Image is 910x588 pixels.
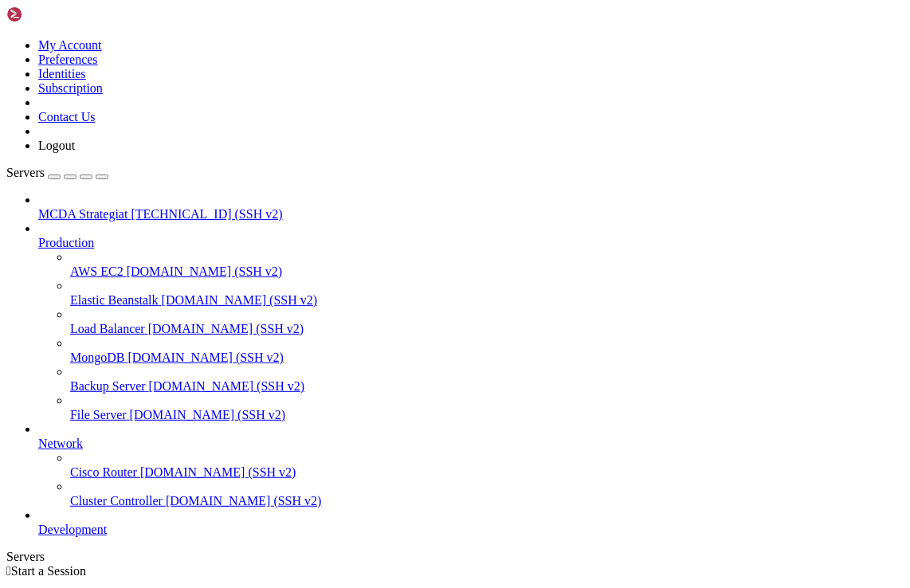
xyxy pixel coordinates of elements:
a: Subscription [38,81,103,95]
span: Elastic Beanstalk [70,293,159,307]
a: Servers [6,166,108,179]
span: Start a Session [11,564,86,578]
a: Preferences [38,53,98,66]
div: Servers [6,550,904,564]
a: Load Balancer [DOMAIN_NAME] (SSH v2) [70,322,904,336]
span: Network [38,437,83,450]
span: Servers [6,166,45,179]
span: [TECHNICAL_ID] (SSH v2) [131,207,282,221]
li: MCDA Strategiat [TECHNICAL_ID] (SSH v2) [38,193,904,221]
img: Shellngn [6,6,98,22]
li: Elastic Beanstalk [DOMAIN_NAME] (SSH v2) [70,279,904,308]
a: Backup Server [DOMAIN_NAME] (SSH v2) [70,379,904,394]
li: Network [38,422,904,508]
a: Contact Us [38,110,96,123]
li: AWS EC2 [DOMAIN_NAME] (SSH v2) [70,250,904,279]
span: MongoDB [70,351,124,364]
li: Cluster Controller [DOMAIN_NAME] (SSH v2) [70,480,904,508]
span: AWS EC2 [70,265,124,278]
a: MCDA Strategiat [TECHNICAL_ID] (SSH v2) [38,207,904,221]
a: AWS EC2 [DOMAIN_NAME] (SSH v2) [70,265,904,279]
span:  [6,564,11,578]
li: Backup Server [DOMAIN_NAME] (SSH v2) [70,365,904,394]
span: MCDA Strategiat [38,207,127,221]
span: [DOMAIN_NAME] (SSH v2) [140,465,296,479]
span: Production [38,236,94,249]
span: [DOMAIN_NAME] (SSH v2) [130,408,286,421]
li: Cisco Router [DOMAIN_NAME] (SSH v2) [70,451,904,480]
span: Development [38,523,107,536]
span: File Server [70,408,127,421]
a: Logout [38,139,75,152]
li: Production [38,221,904,422]
a: Elastic Beanstalk [DOMAIN_NAME] (SSH v2) [70,293,904,308]
li: Load Balancer [DOMAIN_NAME] (SSH v2) [70,308,904,336]
span: Cluster Controller [70,494,163,508]
a: File Server [DOMAIN_NAME] (SSH v2) [70,408,904,422]
a: Network [38,437,904,451]
span: Load Balancer [70,322,145,335]
a: Cluster Controller [DOMAIN_NAME] (SSH v2) [70,494,904,508]
span: [DOMAIN_NAME] (SSH v2) [127,265,283,278]
span: [DOMAIN_NAME] (SSH v2) [166,494,322,508]
li: Development [38,508,904,537]
span: [DOMAIN_NAME] (SSH v2) [162,293,318,307]
span: [DOMAIN_NAME] (SSH v2) [127,351,284,364]
a: Identities [38,67,86,80]
li: MongoDB [DOMAIN_NAME] (SSH v2) [70,336,904,365]
span: [DOMAIN_NAME] (SSH v2) [148,322,304,335]
span: [DOMAIN_NAME] (SSH v2) [149,379,305,393]
a: Development [38,523,904,537]
span: Backup Server [70,379,146,393]
li: File Server [DOMAIN_NAME] (SSH v2) [70,394,904,422]
a: Production [38,236,904,250]
span: Cisco Router [70,465,137,479]
a: My Account [38,38,102,52]
a: Cisco Router [DOMAIN_NAME] (SSH v2) [70,465,904,480]
a: MongoDB [DOMAIN_NAME] (SSH v2) [70,351,904,365]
